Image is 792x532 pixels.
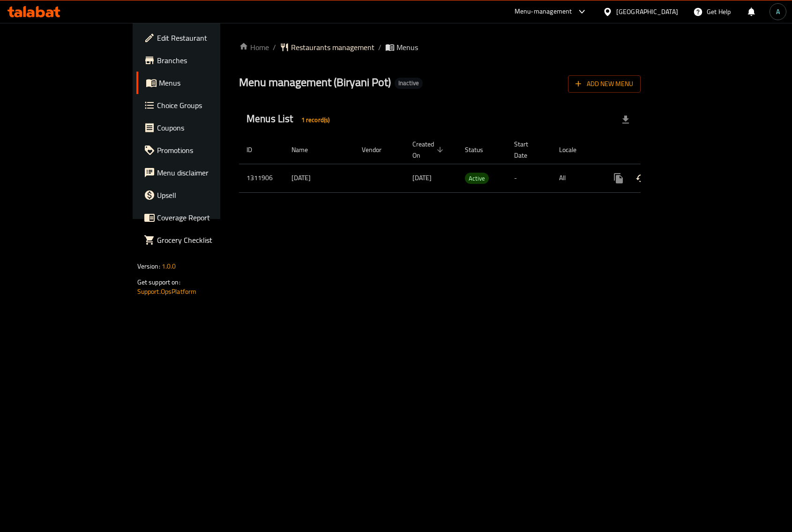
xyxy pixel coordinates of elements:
[137,276,180,288] span: Get support on:
[137,260,160,272] span: Version:
[157,122,257,133] span: Coupons
[136,27,265,49] a: Edit Restaurant
[159,77,257,88] span: Menus
[607,167,630,189] button: more
[614,109,637,131] div: Export file
[515,6,572,17] div: Menu-management
[157,189,257,201] span: Upsell
[616,7,678,17] div: [GEOGRAPHIC_DATA]
[465,144,495,155] span: Status
[291,42,374,53] span: Restaurants management
[568,75,641,93] button: Add New Menu
[136,49,265,72] a: Branches
[157,100,257,111] span: Choice Groups
[157,212,257,223] span: Coverage Report
[630,167,652,189] button: Change Status
[559,144,589,155] span: Locale
[136,161,265,184] a: Menu disclaimer
[136,117,265,139] a: Coupons
[136,72,265,94] a: Menus
[157,234,257,246] span: Grocery Checklist
[395,78,423,89] div: Inactive
[600,136,705,164] th: Actions
[136,184,265,206] a: Upsell
[136,206,265,229] a: Coverage Report
[362,144,394,155] span: Vendor
[396,42,418,53] span: Menus
[136,94,265,117] a: Choice Groups
[239,42,641,53] nav: breadcrumb
[296,116,336,124] span: 1 record(s)
[273,42,276,53] li: /
[157,145,257,156] span: Promotions
[157,55,257,66] span: Branches
[137,285,197,298] a: Support.OpsPlatform
[239,136,705,193] table: enhanced table
[247,144,264,155] span: ID
[247,112,335,127] h2: Menus List
[412,138,446,161] span: Created On
[395,79,423,87] span: Inactive
[136,229,265,251] a: Grocery Checklist
[291,144,320,155] span: Name
[157,32,257,44] span: Edit Restaurant
[136,139,265,161] a: Promotions
[776,7,780,17] span: A
[575,78,633,90] span: Add New Menu
[157,167,257,178] span: Menu disclaimer
[412,172,432,184] span: [DATE]
[514,138,540,161] span: Start Date
[296,112,336,127] div: Total records count
[280,42,374,53] a: Restaurants management
[239,72,391,93] span: Menu management ( Biryani Pot )
[162,260,176,272] span: 1.0.0
[284,164,354,192] td: [DATE]
[378,42,381,53] li: /
[465,173,489,184] span: Active
[507,164,552,192] td: -
[552,164,600,192] td: All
